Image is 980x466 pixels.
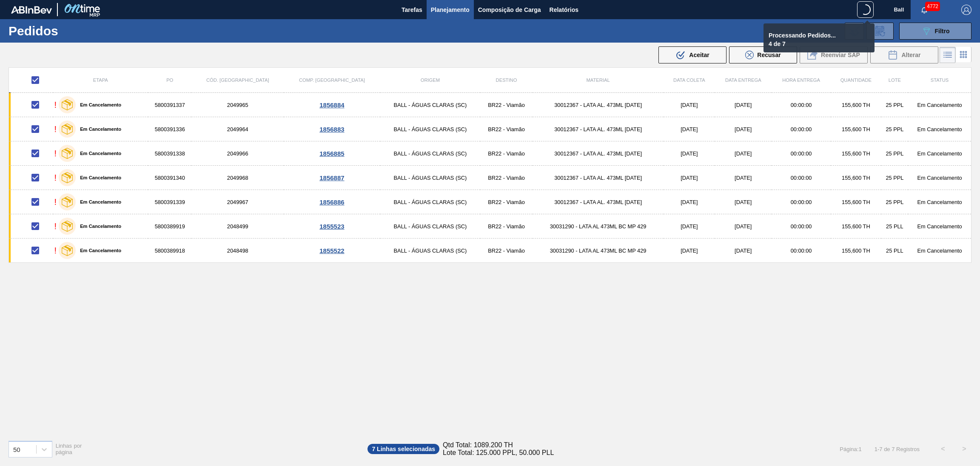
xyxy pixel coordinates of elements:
[191,239,284,263] td: 2048498
[76,199,121,204] label: Em Cancelamento
[845,23,864,40] div: Importar Negociações dos Pedidos
[870,46,938,63] button: Alterar
[769,32,859,39] p: Processando Pedidos...
[772,117,831,141] td: 00:00:00
[954,438,975,460] button: >
[191,141,284,166] td: 2049966
[715,214,772,239] td: [DATE]
[9,117,971,141] a: !Em Cancelamento58003913362049964BALL - ÁGUAS CLARAS (SC)BR22 - Viamão30012367 - LATA AL. 473ML [...
[285,247,379,254] div: 1855522
[285,174,379,181] div: 1856887
[664,117,715,141] td: [DATE]
[831,166,881,190] td: 155,600 TH
[9,190,971,214] a: !Em Cancelamento58003913392049967BALL - ÁGUAS CLARAS (SC)BR22 - Viamão30012367 - LATA AL. 473ML [...
[881,214,909,239] td: 25 PLL
[673,78,705,83] span: Data coleta
[715,93,772,117] td: [DATE]
[908,166,971,190] td: Em Cancelamento
[533,117,664,141] td: 30012367 - LATA AL. 473ML [DATE]
[54,197,57,207] div: !
[831,190,881,214] td: 155,600 TH
[587,78,610,83] span: Material
[13,446,20,453] div: 50
[54,100,57,110] div: !
[402,5,422,15] span: Tarefas
[93,78,108,83] span: Etapa
[367,444,439,454] span: 7 Linhas selecionadas
[881,117,909,141] td: 25 PPL
[961,5,971,15] img: Logout
[881,190,909,214] td: 25 PPL
[191,166,284,190] td: 2049968
[772,214,831,239] td: 00:00:00
[908,93,971,117] td: Em Cancelamento
[9,166,971,190] a: !Em Cancelamento58003913402049968BALL - ÁGUAS CLARAS (SC)BR22 - Viamão30012367 - LATA AL. 473ML [...
[480,239,533,263] td: BR22 - Viamão
[380,214,481,239] td: BALL - ÁGUAS CLARAS (SC)
[191,93,284,117] td: 2049965
[800,46,868,63] div: Reenviar SAP
[935,28,950,35] span: Filtro
[664,214,715,239] td: [DATE]
[664,166,715,190] td: [DATE]
[431,5,470,15] span: Planejamento
[148,141,191,166] td: 5800391338
[533,93,664,117] td: 30012367 - LATA AL. 473ML [DATE]
[899,23,971,40] button: Filtro
[769,40,859,47] p: 4 de 7
[664,93,715,117] td: [DATE]
[480,214,533,239] td: BR22 - Viamão
[932,438,954,460] button: <
[443,449,554,457] span: Lote Total: 125.000 PPL, 50.000 PLL
[831,93,881,117] td: 155,600 TH
[380,239,481,263] td: BALL - ÁGUAS CLARAS (SC)
[782,78,820,83] span: Hora Entrega
[54,246,57,256] div: !
[664,190,715,214] td: [DATE]
[9,141,971,166] a: !Em Cancelamento58003913382049966BALL - ÁGUAS CLARAS (SC)BR22 - Viamão30012367 - LATA AL. 473ML [...
[715,239,772,263] td: [DATE]
[908,117,971,141] td: Em Cancelamento
[908,190,971,214] td: Em Cancelamento
[54,221,57,231] div: !
[664,239,715,263] td: [DATE]
[148,239,191,263] td: 5800389918
[831,239,881,263] td: 155,600 TH
[908,141,971,166] td: Em Cancelamento
[380,117,481,141] td: BALL - ÁGUAS CLARAS (SC)
[881,141,909,166] td: 25 PPL
[772,141,831,166] td: 00:00:00
[881,93,909,117] td: 25 PPL
[658,46,726,63] div: Aceitar
[664,141,715,166] td: [DATE]
[9,26,139,36] h1: Pedidos
[715,190,772,214] td: [DATE]
[840,446,861,452] span: Página : 1
[757,52,781,58] span: Recusar
[148,214,191,239] td: 5800389919
[191,190,284,214] td: 2049967
[191,214,284,239] td: 2048499
[715,141,772,166] td: [DATE]
[689,52,709,58] span: Aceitar
[821,52,860,58] span: Reenviar SAP
[715,117,772,141] td: [DATE]
[380,190,481,214] td: BALL - ÁGUAS CLARAS (SC)
[76,151,121,156] label: Em Cancelamento
[76,127,121,132] label: Em Cancelamento
[533,166,664,190] td: 30012367 - LATA AL. 473ML [DATE]
[533,214,664,239] td: 30031290 - LATA AL 473ML BC MP 429
[54,124,57,134] div: !
[772,190,831,214] td: 00:00:00
[550,5,578,15] span: Relatórios
[148,190,191,214] td: 5800391339
[840,78,872,83] span: Quantidade
[380,166,481,190] td: BALL - ÁGUAS CLARAS (SC)
[881,239,909,263] td: 25 PLL
[729,46,797,63] div: Recusar
[148,117,191,141] td: 5800391336
[925,2,940,11] span: 4772
[533,190,664,214] td: 30012367 - LATA AL. 473ML [DATE]
[533,141,664,166] td: 30012367 - LATA AL. 473ML [DATE]
[908,239,971,263] td: Em Cancelamento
